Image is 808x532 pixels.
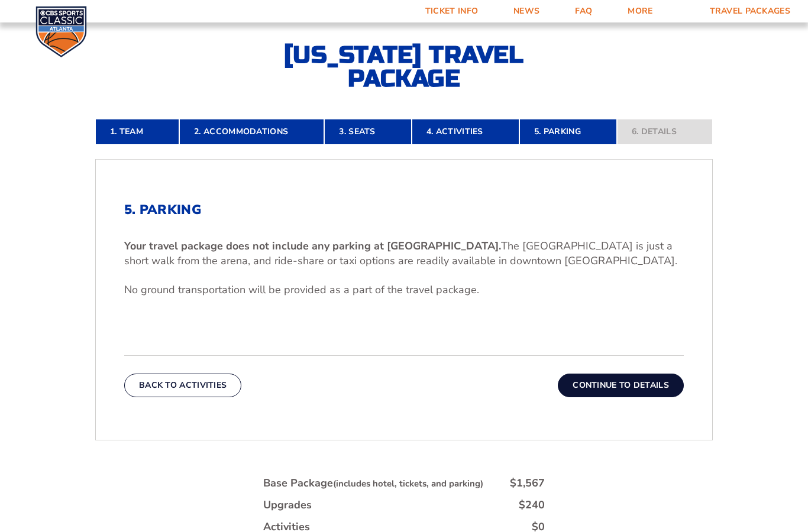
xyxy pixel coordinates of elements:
a: 1. Team [95,119,179,145]
button: Back To Activities [124,374,241,397]
b: Your travel package does not include any parking at [GEOGRAPHIC_DATA]. [124,239,501,253]
div: $1,567 [510,476,545,491]
a: 3. Seats [324,119,411,145]
p: No ground transportation will be provided as a part of the travel package. [124,283,684,297]
button: Continue To Details [558,374,684,397]
img: CBS Sports Classic [35,6,87,57]
h2: [US_STATE] Travel Package [274,43,534,90]
div: $240 [519,498,545,512]
div: Upgrades [263,498,312,512]
a: 2. Accommodations [179,119,324,145]
small: (includes hotel, tickets, and parking) [333,478,483,489]
p: The [GEOGRAPHIC_DATA] is just a short walk from the arena, and ride-share or taxi options are rea... [124,239,684,268]
a: 4. Activities [412,119,519,145]
h2: 5. Parking [124,202,684,218]
div: Base Package [263,476,483,491]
